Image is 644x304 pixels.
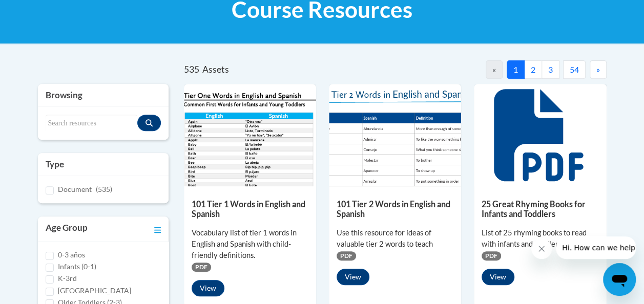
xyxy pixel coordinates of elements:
[192,263,211,272] span: PDF
[596,64,600,74] span: »
[6,7,83,15] span: Hi. How can we help?
[337,269,369,285] button: View
[329,84,461,186] img: 836e94b2-264a-47ae-9840-fb2574307f3b.pdf
[192,199,308,219] h5: 101 Tier 1 Words in English and Spanish
[337,199,453,219] h5: 101 Tier 2 Words in English and Spanish
[603,263,636,296] iframe: Button to launch messaging window
[556,236,636,259] iframe: Message from company
[137,115,161,131] button: Search resources
[590,60,607,79] button: Next
[184,84,316,186] img: d35314be-4b7e-462d-8f95-b17e3d3bb747.pdf
[46,158,161,170] h3: Type
[46,222,88,236] h3: Age Group
[58,185,92,193] span: Document
[337,227,453,250] div: Use this resource for ideas of valuable tier 2 words to teach
[542,60,559,79] button: 3
[58,261,96,272] label: Infants (0-1)
[531,238,552,259] iframe: Close message
[58,249,85,260] label: 0-3 años
[482,251,501,260] span: PDF
[192,227,308,261] div: Vocabulary list of tier 1 words in English and Spanish with child-friendly definitions.
[337,251,356,260] span: PDF
[395,60,607,79] nav: Pagination Navigation
[46,115,137,132] input: Search resources
[46,89,161,101] h3: Browsing
[58,285,131,296] label: [GEOGRAPHIC_DATA]
[154,222,161,236] a: Toggle collapse
[507,60,525,79] button: 1
[96,185,112,193] span: (535)
[482,269,514,285] button: View
[524,60,542,79] button: 2
[482,227,598,250] div: List of 25 rhyming books to read with infants and toddlers.
[563,60,586,79] button: 54
[202,64,229,75] span: Assets
[192,280,224,296] button: View
[482,199,598,219] h5: 25 Great Rhyming Books for Infants and Toddlers
[58,273,77,284] label: K-3rd
[184,64,199,75] span: 535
